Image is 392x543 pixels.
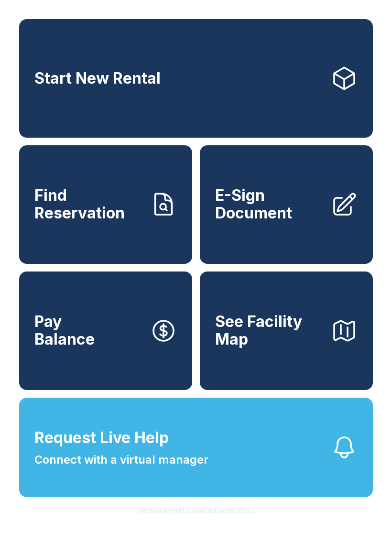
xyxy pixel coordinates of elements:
span: See Facility Map [215,313,323,348]
a: Find Reservation [19,145,192,264]
button: VersionkrrefDLawElMlwz8nfSsJ [129,497,263,524]
a: Start New Rental [19,19,373,138]
span: E-Sign Document [215,187,323,222]
a: E-Sign Document [200,145,373,264]
span: Pay Balance [34,313,95,348]
button: PayBalance [19,271,192,390]
span: Find Reservation [34,187,142,222]
span: Connect with a virtual manager [34,451,208,468]
button: Request Live HelpConnect with a virtual manager [19,398,373,497]
span: Start New Rental [34,70,161,87]
button: See Facility Map [200,271,373,390]
span: Request Live Help [34,426,169,449]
